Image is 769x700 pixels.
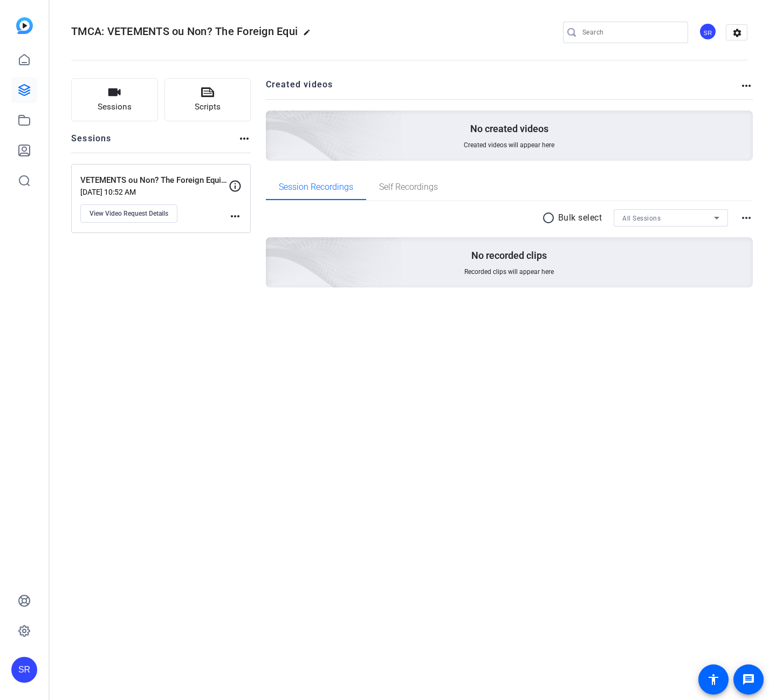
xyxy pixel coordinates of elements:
h2: Created videos [266,78,740,99]
mat-icon: more_horiz [238,132,251,145]
mat-icon: radio_button_unchecked [542,211,558,224]
mat-icon: more_horiz [740,211,753,224]
img: embarkstudio-empty-session.png [145,131,402,365]
img: blue-gradient.svg [16,17,33,34]
span: Recorded clips will appear here [464,267,554,276]
button: Scripts [164,78,251,121]
ngx-avatar: Syoni Revollo [699,23,718,42]
span: All Sessions [622,215,661,222]
span: TMCA: VETEMENTS ou Non? The Foreign Equi [71,25,298,38]
span: Scripts [195,101,221,113]
button: Sessions [71,78,158,121]
p: VETEMENTS ou Non? The Foreign Equivalents Doctrine [80,174,229,187]
p: Bulk select [558,211,602,224]
mat-icon: accessibility [707,673,720,686]
div: SR [11,657,37,683]
mat-icon: edit [303,29,316,42]
p: No created videos [470,122,548,135]
mat-icon: more_horiz [740,79,753,92]
mat-icon: message [742,673,755,686]
span: View Video Request Details [90,209,168,218]
button: View Video Request Details [80,204,177,223]
p: No recorded clips [471,249,547,262]
img: Creted videos background [145,4,402,238]
span: Session Recordings [279,183,353,191]
input: Search [582,26,679,39]
mat-icon: more_horiz [229,210,242,223]
span: Sessions [98,101,132,113]
mat-icon: settings [726,25,748,41]
span: Created videos will appear here [464,141,554,149]
div: SR [699,23,717,40]
h2: Sessions [71,132,112,153]
p: [DATE] 10:52 AM [80,188,229,196]
span: Self Recordings [379,183,438,191]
